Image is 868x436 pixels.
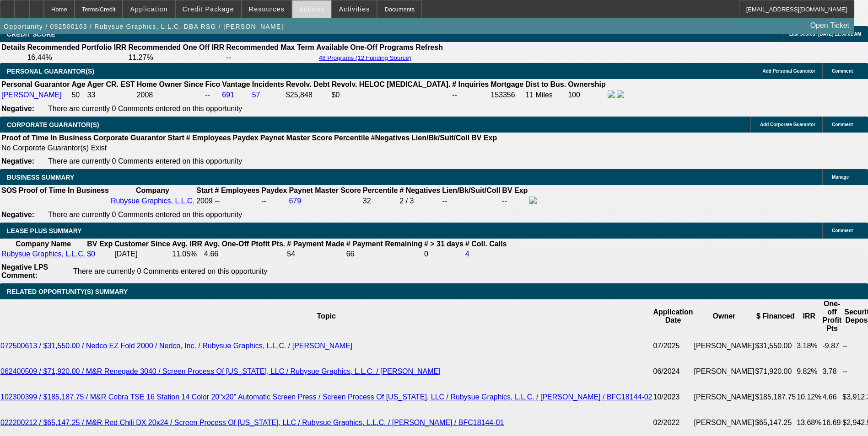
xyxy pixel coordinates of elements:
b: Negative LPS Comment: [1,263,48,279]
a: 072500613 / $31,550.00 / Nedco EZ Fold 2000 / Nedco, Inc. / Rubysue Graphics, L.L.C. / [PERSON_NAME] [0,342,352,350]
b: Vantage [222,80,250,88]
span: PERSONAL GUARANTOR(S) [7,68,94,75]
td: $0 [331,90,451,100]
span: Activities [339,5,370,13]
a: [PERSON_NAME] [1,91,62,99]
th: Available One-Off Programs [316,43,415,52]
b: # Coll. Calls [465,240,507,248]
td: 4.66 [204,250,286,259]
button: Application [123,0,174,18]
td: -- [442,196,501,206]
b: BV Exp [502,186,528,194]
b: Incidents [252,80,284,88]
span: Comment [832,228,853,233]
div: 2 / 3 [399,197,440,205]
span: Add Personal Guarantor [762,69,815,74]
span: There are currently 0 Comments entered on this opportunity [73,267,267,275]
td: -- [261,196,287,206]
b: Negative: [1,211,34,218]
b: Ager CR. EST [87,80,135,88]
a: 679 [289,197,301,205]
span: Add Corporate Guarantor [760,122,815,127]
td: [PERSON_NAME] [694,333,755,359]
a: 691 [222,91,234,99]
td: $25,848 [286,90,330,100]
b: BV Exp [471,134,497,142]
img: facebook-icon.png [608,90,615,98]
b: Company Name [16,240,71,248]
b: Avg. IRR [172,240,202,248]
th: Recommended Portfolio IRR [27,43,127,52]
b: Start [196,186,213,194]
b: Start [167,134,184,142]
b: Mortgage [491,80,523,88]
b: Negative: [1,105,34,112]
span: Application [130,5,167,13]
th: Recommended One Off IRR [128,43,225,52]
td: 16.44% [27,53,127,62]
button: Credit Package [176,0,241,18]
td: 11 Miles [525,90,566,100]
td: 50 [71,90,86,100]
td: [DATE] [114,250,171,259]
td: 11.27% [128,53,225,62]
b: Paynet Master Score [260,134,332,142]
span: LEASE PLUS SUMMARY [7,227,82,234]
a: Rubysue Graphics, L.L.C. [111,197,194,205]
td: 3.18% [796,333,822,359]
th: $ Financed [755,299,796,333]
a: 102300399 / $185,187.75 / M&R Cobra TSE 16 Station 14 Color 20"x20" Automatic Screen Press / Scre... [0,393,652,401]
span: Resources [249,5,285,13]
th: Owner [694,299,755,333]
b: Lien/Bk/Suit/Coll [442,186,500,194]
b: # Negatives [399,186,440,194]
th: Details [1,43,26,52]
span: Credit Package [183,5,234,13]
button: Activities [332,0,377,18]
td: 13.68% [796,410,822,436]
span: RELATED OPPORTUNITY(S) SUMMARY [7,288,128,295]
a: -- [205,91,210,99]
td: -9.87 [822,333,842,359]
a: $0 [87,250,95,258]
b: # Employees [186,134,231,142]
th: Proof of Time In Business [18,186,109,195]
span: There are currently 0 Comments entered on this opportunity [48,105,242,112]
th: IRR [796,299,822,333]
img: facebook-icon.png [529,197,537,204]
span: There are currently 0 Comments entered on this opportunity [48,157,242,165]
td: 11.05% [172,250,203,259]
td: 16.69 [822,410,842,436]
span: Manage [832,175,849,180]
b: # Inquiries [452,80,489,88]
td: $185,187.75 [755,384,796,410]
td: -- [226,53,315,62]
b: Age [71,80,85,88]
td: 10.12% [796,384,822,410]
b: Corporate Guarantor [93,134,166,142]
td: [PERSON_NAME] [694,384,755,410]
span: Comment [832,69,853,74]
td: 4.66 [822,384,842,410]
b: Ownership [568,80,606,88]
span: There are currently 0 Comments entered on this opportunity [48,211,242,218]
button: 48 Programs (12 Funding Source) [316,54,414,62]
a: Rubysue Graphics, L.L.C. [1,250,85,258]
td: 153356 [490,90,524,100]
td: 3.78 [822,359,842,384]
td: $65,147.25 [755,410,796,436]
a: -- [502,197,507,205]
a: 062400509 / $71,920.00 / M&R Renegade 3040 / Screen Process Of [US_STATE], LLC / Rubysue Graphics... [0,367,441,375]
span: Opportunity / 092500163 / Rubysue Graphics, L.L.C. DBA RSG / [PERSON_NAME] [4,23,284,30]
button: Resources [242,0,291,18]
td: -- [452,90,489,100]
a: 57 [252,91,260,99]
b: # Payment Made [287,240,344,248]
span: Actions [299,5,324,13]
b: Lien/Bk/Suit/Coll [411,134,469,142]
td: 66 [346,250,423,259]
span: 2008 [137,91,153,99]
b: Percentile [334,134,369,142]
span: BUSINESS SUMMARY [7,174,74,181]
b: Home Owner Since [137,80,204,88]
